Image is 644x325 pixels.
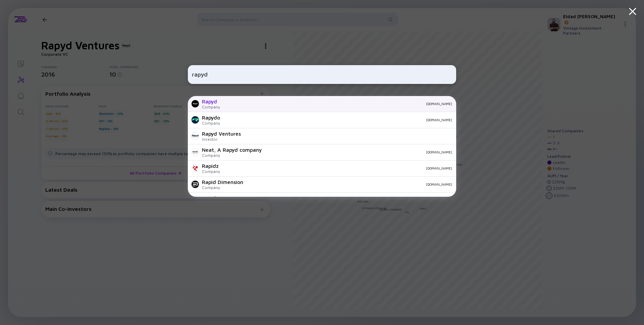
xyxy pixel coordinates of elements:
div: Rapid Dimension [202,179,243,185]
div: Rapydo [202,114,220,121]
div: Company [202,169,220,174]
div: Company [202,104,220,109]
div: Rapid Genomics [202,195,241,201]
div: Company [202,121,220,126]
div: Rapidz [202,163,220,169]
div: [DOMAIN_NAME] [249,182,452,186]
div: Rapyd Ventures [202,131,241,137]
div: Investor [202,137,241,142]
div: Rapyd [202,98,220,104]
div: [DOMAIN_NAME] [225,102,452,106]
div: Company [202,185,243,190]
div: [DOMAIN_NAME] [267,150,452,154]
div: Company [202,153,262,158]
input: Search Company or Investor... [192,68,452,81]
div: Neat, A Rapyd company [202,147,262,153]
div: [DOMAIN_NAME] [225,166,452,170]
div: [DOMAIN_NAME] [225,118,452,122]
